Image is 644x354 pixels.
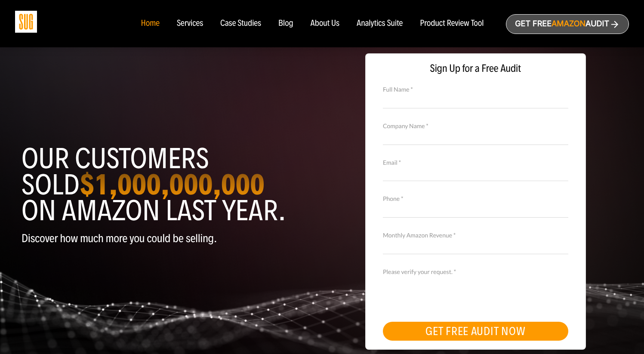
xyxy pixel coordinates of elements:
[177,19,203,28] a: Services
[420,19,484,28] a: Product Review Tool
[383,93,568,108] input: Full Name *
[220,19,261,28] a: Case Studies
[80,167,265,202] strong: $1,000,000,000
[383,121,568,131] label: Company Name *
[383,231,568,240] label: Monthly Amazon Revenue *
[383,322,568,341] button: GET FREE AUDIT NOW
[141,19,159,28] a: Home
[552,19,585,28] span: Amazon
[278,19,293,28] a: Blog
[383,267,568,277] label: Please verify your request. *
[383,275,514,309] iframe: reCAPTCHA
[374,62,577,75] span: Sign Up for a Free Audit
[22,146,316,224] h1: Our customers sold on Amazon last year.
[22,232,316,245] p: Discover how much more you could be selling.
[383,166,568,181] input: Email *
[383,194,568,203] label: Phone *
[383,129,568,145] input: Company Name *
[383,158,568,167] label: Email *
[383,203,568,218] input: Contact Number *
[506,14,629,34] a: Get freeAmazonAudit
[383,85,568,94] label: Full Name *
[357,19,403,28] a: Analytics Suite
[15,11,37,33] img: Sug
[311,19,340,28] a: About Us
[383,239,568,254] input: Monthly Amazon Revenue *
